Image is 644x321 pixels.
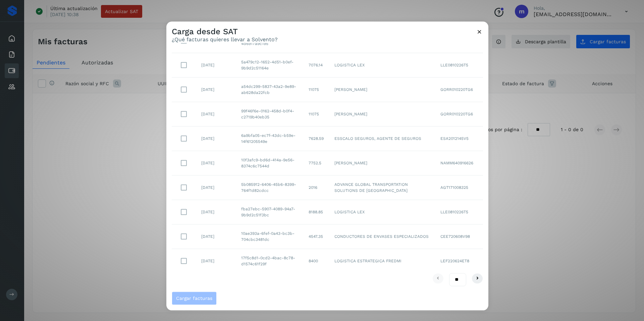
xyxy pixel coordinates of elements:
[303,225,329,249] td: 4547.35
[435,53,483,78] td: LLE0810226T5
[303,127,329,151] td: 7628.59
[236,176,303,200] td: 5b085912-6406-45b6-8399-764f1d82cdcc
[435,127,483,151] td: ESA2012145V5
[435,200,483,225] td: LLE0810226T5
[172,291,217,305] button: Cargar facturas
[435,249,483,273] td: LEF220624ET8
[303,53,329,78] td: 7076.14
[303,151,329,176] td: 7752.5
[435,225,483,249] td: CEE720608V98
[303,249,329,273] td: 8400
[196,53,236,78] td: [DATE]
[196,176,236,200] td: [DATE]
[196,78,236,102] td: [DATE]
[329,151,435,176] td: [PERSON_NAME]
[196,127,236,151] td: [DATE]
[329,249,435,273] td: LOGISTICA ESTRATEGICA FREDMI
[329,176,435,200] td: ADVANCE GLOBAL TRANSPORTATION SOLUTIONS DE [GEOGRAPHIC_DATA]
[435,151,483,176] td: NAMM640916626
[172,37,278,43] p: ¿Qué facturas quieres llevar a Solvento?
[236,200,303,225] td: fba27ebc-5907-4089-94a7-9b9d2c51f3bc
[196,102,236,127] td: [DATE]
[303,176,329,200] td: 2016
[172,27,278,37] h3: Carga desde SAT
[303,102,329,127] td: 11075
[329,127,435,151] td: ESSCALO SEGUROS, AGENTE DE SEGUROS
[236,127,303,151] td: 6a9bfa05-ec7f-43dc-b59e-14f61205549e
[176,296,212,301] span: Cargar facturas
[196,225,236,249] td: [DATE]
[236,151,303,176] td: 10f3afc9-bd6d-414a-9e56-8374c6c7544d
[435,176,483,200] td: AGT171008325
[236,225,303,249] td: 10ae393a-6fef-0a43-bc3b-704cbc3481dc
[435,102,483,127] td: GORR010220TG6
[236,102,303,127] td: 99f46f6e-0162-458d-b0f4-c2719b40eb35
[435,78,483,102] td: GORR010220TG6
[329,102,435,127] td: [PERSON_NAME]
[329,53,435,78] td: LOGISTICA LEX
[329,200,435,225] td: LOGISTICA LEX
[236,249,303,273] td: 17f5c8d1-0cd2-4bac-8c78-d1574c61f29f
[196,200,236,225] td: [DATE]
[236,78,303,102] td: a54dc299-5837-43a2-9e89-ab628da22fcb
[329,225,435,249] td: CONDUCTORES DE ENVASES ESPECIALIZADOS
[196,249,236,273] td: [DATE]
[303,78,329,102] td: 11075
[329,78,435,102] td: [PERSON_NAME]
[303,200,329,225] td: 8188.85
[196,151,236,176] td: [DATE]
[236,53,303,78] td: 5a479c12-1652-4d51-b0ef-9b9d2c51164e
